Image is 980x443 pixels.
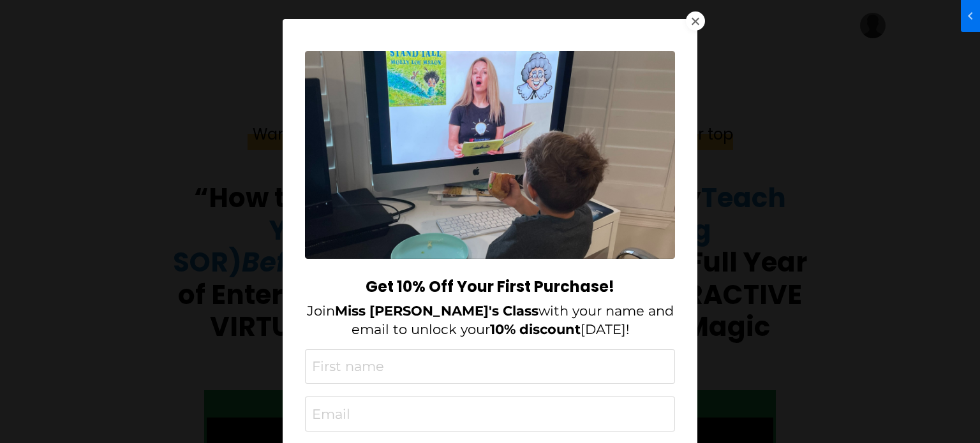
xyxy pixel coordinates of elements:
[305,349,675,384] input: First name
[305,396,675,432] input: Email
[366,276,614,297] strong: Get 10% Off Your First Purchase!
[335,303,538,319] strong: Miss [PERSON_NAME]'s Class
[2,8,17,24] span: chevron_left
[490,321,581,337] strong: 10% discount
[305,301,675,339] p: Join with your name and email to unlock your [DATE]!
